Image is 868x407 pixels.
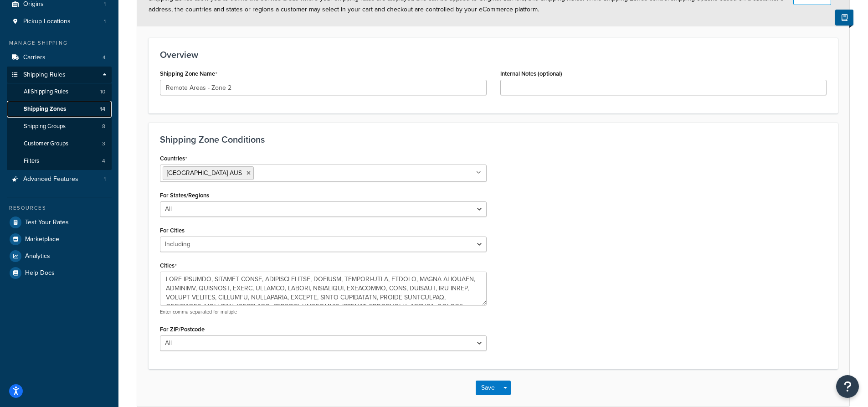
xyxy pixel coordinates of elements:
span: Shipping Groups [24,123,66,130]
a: Analytics [7,248,112,264]
span: 8 [102,123,105,130]
a: Carriers4 [7,49,112,66]
span: 4 [102,157,105,165]
button: Open Resource Center [836,375,859,398]
li: Shipping Rules [7,67,112,170]
a: AllShipping Rules10 [7,83,112,100]
a: Shipping Groups8 [7,118,112,135]
span: 1 [104,18,106,26]
p: Enter comma separated for multiple [160,309,487,315]
label: Cities [160,262,177,269]
label: For States/Regions [160,192,209,199]
button: Save [476,381,500,395]
span: Advanced Features [23,175,78,183]
span: Pickup Locations [23,18,71,26]
span: Test Your Rates [25,219,69,227]
li: Customer Groups [7,135,112,152]
h3: Overview [160,50,827,60]
span: 4 [103,54,106,62]
span: Filters [24,157,39,165]
button: Show Help Docs [835,10,853,26]
span: 1 [104,0,106,8]
label: Countries [160,155,187,162]
textarea: LORE IPSUMDO, SITAMET CONSE, ADIPISCI ELITSE, DOEIUSM, TEMPORI-UTLA, ETDOLO, MAGNA ALIQUAEN, ADMI... [160,272,487,305]
span: All Shipping Rules [24,88,68,96]
a: Shipping Zones14 [7,101,112,118]
li: Shipping Zones [7,101,112,118]
span: [GEOGRAPHIC_DATA] AUS [167,168,242,178]
li: Shipping Groups [7,118,112,135]
span: Shipping Rules [23,71,66,79]
label: For Cities [160,227,185,234]
a: Advanced Features1 [7,171,112,188]
li: Carriers [7,49,112,66]
div: Resources [7,204,112,212]
span: Carriers [23,54,46,62]
span: Customer Groups [24,140,68,148]
span: 10 [100,88,105,96]
span: Shipping Zones [24,105,66,113]
span: Analytics [25,252,50,260]
li: Pickup Locations [7,13,112,30]
div: Manage Shipping [7,39,112,47]
a: Pickup Locations1 [7,13,112,30]
span: Marketplace [25,236,59,243]
a: Test Your Rates [7,214,112,231]
span: 1 [104,175,106,183]
span: 3 [102,140,105,148]
label: Shipping Zone Name [160,70,217,77]
span: Origins [23,0,44,8]
span: Help Docs [25,269,55,277]
a: Shipping Rules [7,67,112,83]
li: Advanced Features [7,171,112,188]
a: Customer Groups3 [7,135,112,152]
h3: Shipping Zone Conditions [160,134,827,144]
a: Marketplace [7,231,112,247]
a: Help Docs [7,265,112,281]
label: For ZIP/Postcode [160,326,205,333]
li: Filters [7,153,112,170]
a: Filters4 [7,153,112,170]
label: Internal Notes (optional) [500,70,562,77]
span: 14 [100,105,105,113]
